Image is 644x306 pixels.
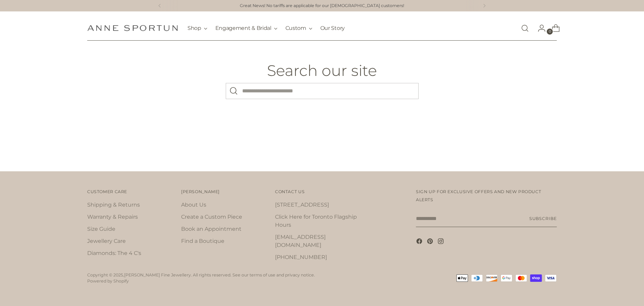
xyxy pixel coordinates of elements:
a: Book an Appointment [181,226,241,232]
a: Warranty & Repairs [87,214,138,220]
a: Go to the account page [532,21,546,35]
span: Sign up for exclusive offers and new product alerts [416,189,541,202]
button: Search [226,83,242,99]
a: Anne Sportun Fine Jewellery [87,25,178,31]
a: Diamonds: The 4 C's [87,250,141,256]
button: Engagement & Bridal [215,21,277,36]
h1: Search our site [267,62,377,79]
a: Size Guide [87,226,115,232]
a: Powered by Shopify [87,278,129,283]
a: Open cart modal [546,21,560,35]
p: Copyright © 2025, . All rights reserved. See our terms of use and privacy notice. [87,272,315,278]
span: Contact Us [275,189,305,194]
a: [PERSON_NAME] Fine Jewellery [124,272,191,277]
button: Shop [187,21,207,36]
a: Great News! No tariffs are applicable for our [DEMOGRAPHIC_DATA] customers! [240,3,404,9]
button: Custom [285,21,312,36]
a: Our Story [320,21,345,36]
a: Shipping & Returns [87,202,140,208]
a: [PHONE_NUMBER] [275,254,327,260]
span: [PERSON_NAME] [181,189,220,194]
span: 0 [547,29,553,35]
button: Subscribe [529,210,557,227]
span: Customer Care [87,189,127,194]
a: About Us [181,202,206,208]
a: [EMAIL_ADDRESS][DOMAIN_NAME] [275,234,326,248]
a: Jewellery Care [87,238,126,244]
a: [STREET_ADDRESS] [275,202,329,208]
a: Find a Boutique [181,238,224,244]
a: Click Here for Toronto Flagship Hours [275,214,357,228]
a: Open search modal [518,21,532,35]
a: Create a Custom Piece [181,214,242,220]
